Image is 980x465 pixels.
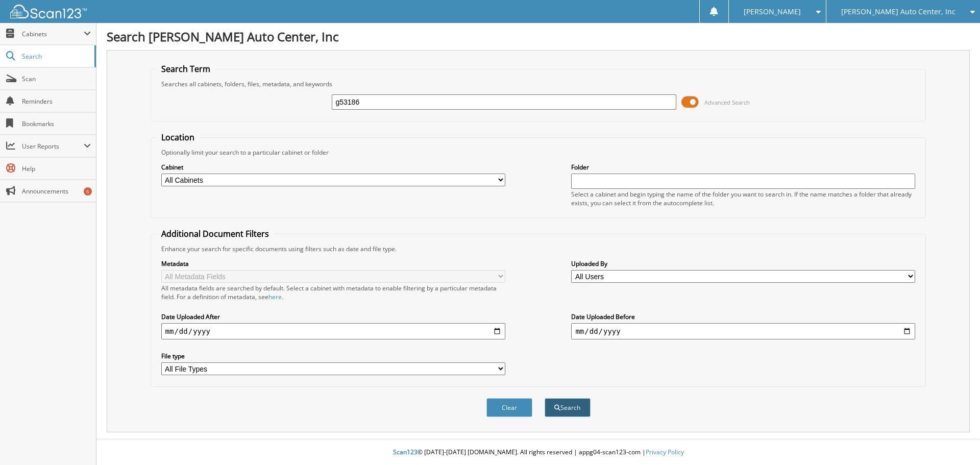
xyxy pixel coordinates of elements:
[22,97,91,106] span: Reminders
[571,323,915,339] input: end
[268,292,282,301] a: here
[571,312,915,321] label: Date Uploaded Before
[156,148,921,157] div: Optionally limit your search to a particular cabinet or folder
[486,398,532,417] button: Clear
[156,244,921,253] div: Enhance your search for specific documents using filters such as date and file type.
[704,99,750,106] span: Advanced Search
[156,228,274,239] legend: Additional Document Filters
[96,440,980,465] div: © [DATE]-[DATE] [DOMAIN_NAME]. All rights reserved | appg04-scan123-com |
[156,132,200,143] legend: Location
[161,284,505,301] div: All metadata fields are searched by default. Select a cabinet with metadata to enable filtering b...
[841,9,955,15] span: [PERSON_NAME] Auto Center, Inc
[646,448,684,456] a: Privacy Policy
[22,187,91,195] span: Announcements
[22,142,84,151] span: User Reports
[22,119,91,128] span: Bookmarks
[744,9,801,15] span: [PERSON_NAME]
[545,398,591,417] button: Search
[22,52,89,61] span: Search
[571,163,915,172] label: Folder
[571,190,915,207] div: Select a cabinet and begin typing the name of the folder you want to search in. If the name match...
[156,80,921,88] div: Searches all cabinets, folders, files, metadata, and keywords
[22,164,91,173] span: Help
[161,163,505,172] label: Cabinet
[161,323,505,339] input: start
[84,187,92,195] div: 6
[22,75,91,83] span: Scan
[156,63,215,75] legend: Search Term
[571,259,915,268] label: Uploaded By
[107,28,970,45] h1: Search [PERSON_NAME] Auto Center, Inc
[161,259,505,268] label: Metadata
[10,5,87,18] img: scan123-logo-white.svg
[22,30,84,38] span: Cabinets
[393,448,418,456] span: Scan123
[161,352,505,360] label: File type
[161,312,505,321] label: Date Uploaded After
